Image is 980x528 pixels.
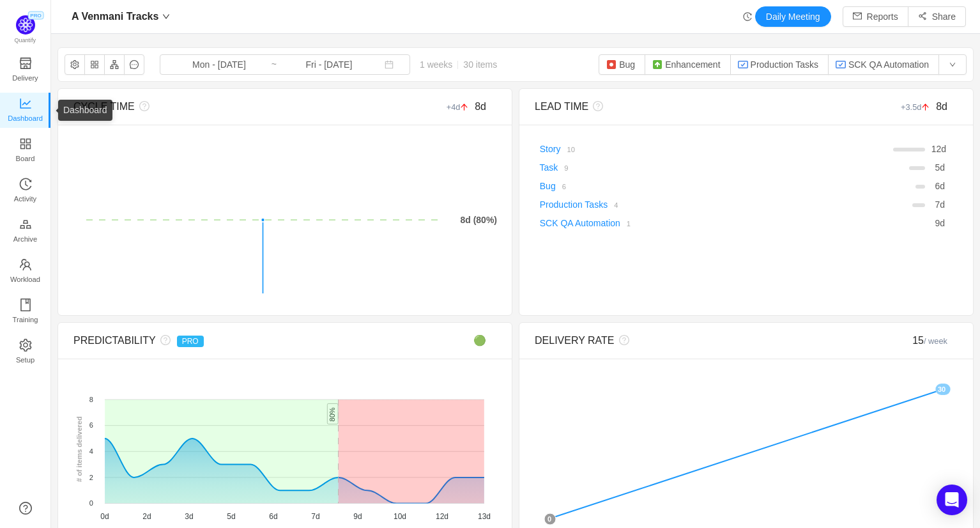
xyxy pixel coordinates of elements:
span: CYCLE TIME [73,101,135,112]
a: Delivery [19,58,32,83]
tspan: 3d [185,512,193,521]
img: 10300 [738,59,748,70]
small: 10 [567,146,574,153]
div: DELIVERY RATE [535,333,852,348]
tspan: 6 [89,422,93,430]
span: 6 [935,181,940,191]
small: 1 [627,220,631,228]
small: +3.5d [901,102,936,112]
i: icon: history [743,12,752,21]
text: # of items delivered [75,417,83,483]
tspan: 5d [227,512,235,521]
i: icon: shop [19,57,32,70]
button: icon: appstore [84,54,105,75]
a: 4 [608,199,618,210]
small: 6 [562,183,566,190]
button: SCK QA Automation [828,54,939,75]
button: Bug [599,54,645,75]
span: A Venmani Tracks [72,6,158,27]
a: Setup [19,339,32,365]
span: LEAD TIME [535,101,588,112]
i: icon: question-circle [588,101,603,111]
span: d [935,218,945,228]
tspan: 4 [89,447,93,455]
span: Delivery [12,65,38,91]
small: +4d [447,102,475,112]
span: Board [16,146,35,171]
a: Dashboard [19,98,32,123]
span: d [935,162,945,173]
button: icon: down [938,54,967,75]
tspan: 2 [89,474,93,481]
span: Workload [10,267,40,292]
a: Workload [19,259,32,284]
button: icon: message [124,54,144,75]
span: 8d [936,101,947,112]
a: Board [19,138,32,164]
i: icon: book [19,299,32,311]
span: PRO [27,12,43,20]
span: d [935,181,945,191]
tspan: 0 [89,500,93,508]
span: d [931,144,946,154]
tspan: 10d [394,512,406,521]
button: icon: apartment [104,54,125,75]
span: Quantify [15,37,36,43]
span: Dashboard [8,105,43,131]
img: 10303 [606,59,616,70]
a: 6 [556,181,566,191]
span: Training [12,307,38,332]
small: 9 [564,164,568,172]
i: icon: line-chart [19,97,32,110]
i: icon: team [19,258,32,271]
i: icon: down [162,13,170,20]
button: Daily Meeting [755,6,831,27]
i: icon: gold [19,218,32,231]
a: SCK QA Automation [540,218,620,228]
tspan: 8 [89,396,93,403]
i: icon: question-circle [135,101,149,111]
a: Story [540,144,561,154]
span: 8d [475,101,486,112]
i: icon: appstore [19,137,32,150]
a: icon: question-circle [19,502,32,515]
i: icon: question-circle [156,335,171,345]
span: 12 [931,144,942,154]
span: PRO [177,336,204,347]
i: icon: arrow-up [921,103,930,111]
a: 10 [560,144,574,154]
span: 15 [912,335,947,346]
button: Production Tasks [730,54,829,75]
i: icon: setting [19,339,32,352]
span: 1 weeks [410,59,507,70]
tspan: 6d [269,512,277,521]
a: Training [19,299,32,325]
small: 4 [614,201,618,209]
button: icon: share-altShare [908,6,966,27]
a: 9 [558,162,568,173]
a: Task [540,162,558,173]
span: 30 items [463,59,497,70]
a: Bug [540,181,556,191]
i: icon: question-circle [615,335,629,345]
a: Archive [19,219,32,244]
input: End date [277,58,381,72]
a: Activity [19,178,32,204]
input: Start date [167,58,271,72]
img: 10310 [652,59,662,70]
span: 7 [935,199,940,210]
tspan: 13d [478,512,491,521]
div: PREDICTABILITY [73,333,391,348]
img: 10300 [836,59,846,70]
tspan: 2d [142,512,151,521]
button: icon: setting [65,54,85,75]
img: Quantify [16,15,35,35]
span: Activity [14,186,36,212]
button: icon: mailReports [843,6,908,27]
tspan: 9d [353,512,362,521]
a: Production Tasks [540,199,608,210]
button: Enhancement [645,54,730,75]
tspan: 0d [100,512,109,521]
div: Open Intercom Messenger [937,485,967,515]
span: 🟢 [473,335,486,346]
